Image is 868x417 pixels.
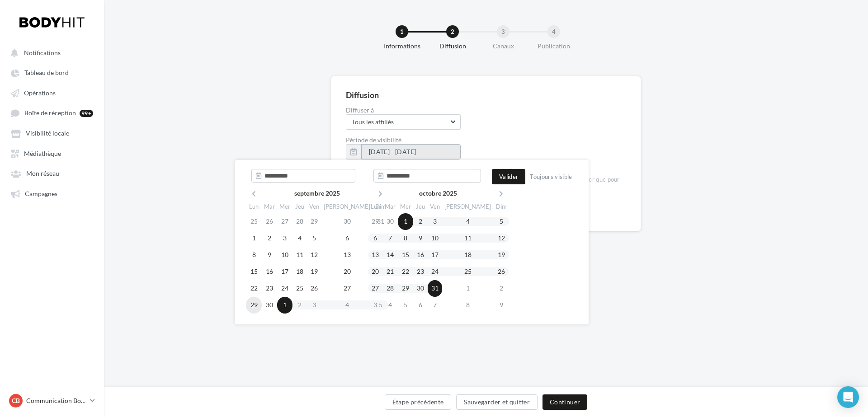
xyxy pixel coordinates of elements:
[321,230,373,247] td: 6
[474,42,532,51] div: Canaux
[398,213,413,230] td: 1
[321,280,373,297] td: 27
[246,280,262,297] td: 22
[428,200,442,213] th: Ven
[837,386,859,408] div: Open Intercom Messenger
[424,42,481,51] div: Diffusion
[493,247,509,263] td: 19
[492,169,525,184] button: Valider
[24,150,61,157] span: Médiathèque
[307,213,321,230] td: 29
[24,49,61,56] span: Notifications
[442,213,493,230] td: 4
[26,170,59,178] span: Mon réseau
[428,280,442,297] td: 31
[321,200,373,213] th: [PERSON_NAME]
[413,247,428,263] td: 16
[413,280,428,297] td: 30
[321,213,373,230] td: 30
[428,230,442,247] td: 10
[346,114,461,130] div: myselect
[361,144,461,159] button: [DATE] - [DATE]
[262,297,277,314] td: 30
[346,137,626,143] label: Période de visibilité
[80,110,93,117] div: 99+
[413,263,428,280] td: 23
[493,213,509,230] td: 5
[246,200,262,213] th: Lun
[382,297,398,314] td: 4
[262,187,373,200] th: septembre 2025
[277,200,292,213] th: Mer
[277,213,292,230] td: 27
[382,247,398,263] td: 14
[25,190,57,197] span: Campagnes
[493,230,509,247] td: 12
[373,42,431,51] div: Informations
[246,213,262,230] td: 25
[307,263,321,280] td: 19
[26,130,69,137] span: Visibilité locale
[446,25,459,38] div: 2
[428,213,442,230] td: 3
[277,280,292,297] td: 24
[413,230,428,247] td: 9
[428,247,442,263] td: 17
[307,230,321,247] td: 5
[7,392,97,409] a: CB Communication Bodyhit
[307,200,321,213] th: Ven
[307,247,321,263] td: 12
[277,263,292,280] td: 17
[398,247,413,263] td: 15
[346,107,626,113] label: Diffuser à
[398,280,413,297] td: 29
[382,187,493,200] th: octobre 2025
[246,230,262,247] td: 1
[246,247,262,263] td: 8
[368,230,382,247] td: 6
[368,280,382,297] td: 27
[5,64,99,80] a: Tableau de bord
[368,297,382,314] td: 3
[292,213,307,230] td: 28
[246,263,262,280] td: 15
[5,165,99,181] a: Mon réseau
[277,247,292,263] td: 10
[5,84,99,101] a: Opérations
[398,297,413,314] td: 5
[368,263,382,280] td: 20
[292,297,307,314] td: 2
[382,213,398,230] td: 30
[262,213,277,230] td: 26
[525,42,583,51] div: Publication
[12,396,20,405] span: CB
[292,280,307,297] td: 25
[428,297,442,314] td: 7
[262,263,277,280] td: 16
[346,91,379,99] div: Diffusion
[547,25,560,38] div: 4
[382,263,398,280] td: 21
[321,297,373,314] td: 4
[292,247,307,263] td: 11
[246,297,262,314] td: 29
[396,25,408,38] div: 1
[456,394,538,410] button: Sauvegarder et quitter
[428,263,442,280] td: 24
[493,200,509,213] th: Dim
[442,263,493,280] td: 25
[262,230,277,247] td: 2
[493,297,509,314] td: 9
[382,280,398,297] td: 28
[368,200,382,213] th: Lun
[352,117,448,127] span: Tous les affiliés
[398,230,413,247] td: 8
[26,396,86,405] p: Communication Bodyhit
[398,263,413,280] td: 22
[442,230,493,247] td: 11
[321,247,373,263] td: 13
[368,213,382,230] td: 29
[493,280,509,297] td: 2
[442,200,493,213] th: [PERSON_NAME]
[442,280,493,297] td: 1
